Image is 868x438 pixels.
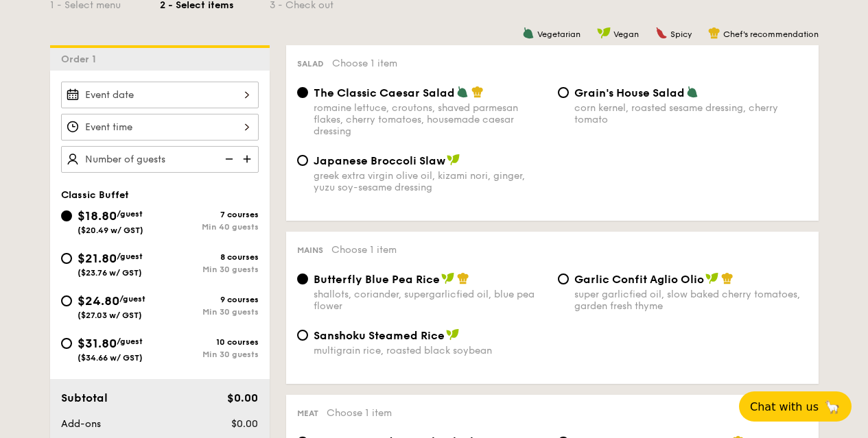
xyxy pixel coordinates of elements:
img: icon-vegan.f8ff3823.svg [705,272,719,284]
span: ($27.03 w/ GST) [78,311,142,320]
img: icon-spicy.37a8142b.svg [655,27,668,39]
span: Classic Buffet [61,189,129,201]
span: Sanshoku Steamed Rice [314,329,445,342]
input: $24.80/guest($27.03 w/ GST)9 coursesMin 30 guests [61,295,72,306]
img: icon-reduce.1d2dbef1.svg [218,146,238,172]
img: icon-vegetarian.fe4039eb.svg [686,86,699,98]
input: Grain's House Saladcorn kernel, roasted sesame dressing, cherry tomato [558,87,569,98]
span: $24.80 [78,293,119,308]
div: corn kernel, roasted sesame dressing, cherry tomato [574,102,808,125]
img: icon-vegan.f8ff3823.svg [441,272,455,284]
input: Event date [61,82,259,108]
input: $31.80/guest($34.66 w/ GST)10 coursesMin 30 guests [61,338,72,349]
img: icon-chef-hat.a58ddaea.svg [471,86,484,98]
img: icon-vegetarian.fe4039eb.svg [456,86,469,98]
span: Add-ons [61,418,101,430]
div: super garlicfied oil, slow baked cherry tomatoes, garden fresh thyme [574,289,808,312]
input: Japanese Broccoli Slawgreek extra virgin olive oil, kizami nori, ginger, yuzu soy-sesame dressing [297,155,308,166]
span: Garlic Confit Aglio Olio [574,273,704,286]
span: Grain's House Salad [574,86,685,99]
span: $18.80 [78,208,117,223]
span: ($20.49 w/ GST) [78,226,143,235]
span: Vegan [613,29,639,39]
span: /guest [119,294,145,304]
span: Choose 1 item [331,244,397,256]
div: romaine lettuce, croutons, shaved parmesan flakes, cherry tomatoes, housemade caesar dressing [314,102,547,137]
img: icon-chef-hat.a58ddaea.svg [708,27,720,39]
div: 9 courses [160,295,259,304]
span: Meat [297,409,318,418]
span: /guest [117,337,143,346]
span: $0.00 [231,418,258,430]
input: Sanshoku Steamed Ricemultigrain rice, roasted black soybean [297,330,308,341]
div: 7 courses [160,210,259,219]
button: Chat with us🦙 [739,391,852,422]
span: 🦙 [824,399,841,415]
input: The Classic Caesar Saladromaine lettuce, croutons, shaved parmesan flakes, cherry tomatoes, house... [297,87,308,98]
div: shallots, coriander, supergarlicfied oil, blue pea flower [314,289,547,312]
div: 8 courses [160,252,259,262]
img: icon-add.58712e84.svg [238,146,259,172]
input: Event time [61,114,259,141]
input: $21.80/guest($23.76 w/ GST)8 coursesMin 30 guests [61,253,72,264]
span: Salad [297,59,324,69]
span: $21.80 [78,251,117,266]
span: Vegetarian [537,29,580,39]
div: greek extra virgin olive oil, kizami nori, ginger, yuzu soy-sesame dressing [314,170,547,193]
img: icon-vegan.f8ff3823.svg [446,328,460,341]
img: icon-chef-hat.a58ddaea.svg [721,272,734,284]
img: icon-vegetarian.fe4039eb.svg [522,27,535,39]
span: Subtotal [61,391,108,404]
div: multigrain rice, roasted black soybean [314,345,547,356]
img: icon-chef-hat.a58ddaea.svg [457,272,469,284]
span: The Classic Caesar Salad [314,86,455,99]
img: icon-vegan.f8ff3823.svg [597,27,611,39]
input: Butterfly Blue Pea Riceshallots, coriander, supergarlicfied oil, blue pea flower [297,273,308,284]
div: Min 30 guests [160,307,259,317]
div: Min 30 guests [160,350,259,359]
span: Japanese Broccoli Slaw [314,154,445,167]
span: Spicy [670,29,692,39]
img: icon-vegan.f8ff3823.svg [447,154,460,166]
div: Min 30 guests [160,265,259,274]
input: Garlic Confit Aglio Oliosuper garlicfied oil, slow baked cherry tomatoes, garden fresh thyme [558,273,569,284]
span: /guest [117,252,143,261]
span: $31.80 [78,336,117,351]
span: $0.00 [227,391,258,404]
span: /guest [117,209,143,219]
span: Choose 1 item [332,58,397,69]
input: $18.80/guest($20.49 w/ GST)7 coursesMin 40 guests [61,210,72,221]
div: Min 40 guests [160,222,259,232]
span: Choose 1 item [327,407,392,419]
span: Chef's recommendation [723,29,819,39]
div: 10 courses [160,337,259,347]
input: Number of guests [61,146,259,173]
span: Butterfly Blue Pea Rice [314,273,440,286]
span: Order 1 [61,53,102,65]
span: ($34.66 w/ GST) [78,353,143,363]
span: Mains [297,245,323,255]
span: Chat with us [750,400,819,413]
span: ($23.76 w/ GST) [78,268,142,278]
